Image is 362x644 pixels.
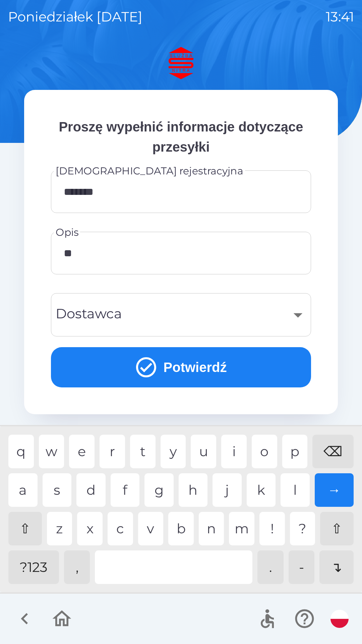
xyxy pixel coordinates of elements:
[56,164,243,178] label: [DEMOGRAPHIC_DATA] rejestracyjna
[51,117,311,157] p: Proszę wypełnić informacje dotyczące przesyłki
[24,47,338,79] img: Logo
[326,7,354,27] p: 13:41
[330,610,349,628] img: pl flag
[8,7,142,27] p: poniedziałek [DATE]
[51,347,311,387] button: Potwierdź
[56,225,79,239] label: Opis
